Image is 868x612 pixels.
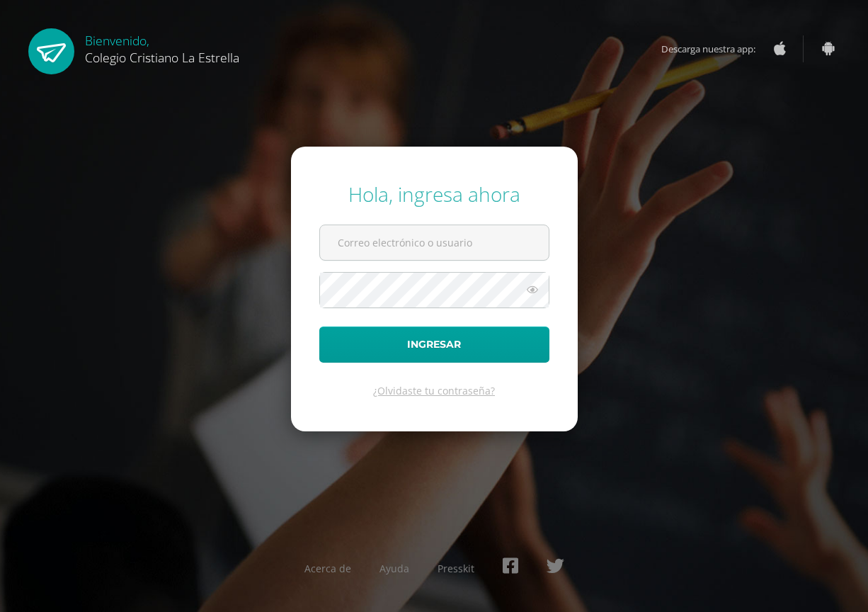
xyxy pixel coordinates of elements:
[379,562,409,575] a: Ayuda
[85,28,239,66] div: Bienvenido,
[320,225,549,260] input: Correo electrónico o usuario
[319,327,549,363] button: Ingresar
[85,49,239,66] span: Colegio Cristiano La Estrella
[373,384,495,397] a: ¿Olvidaste tu contraseña?
[661,35,770,62] span: Descarga nuestra app:
[319,181,549,208] div: Hola, ingresa ahora
[304,562,351,575] a: Acerca de
[438,562,474,575] a: Presskit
